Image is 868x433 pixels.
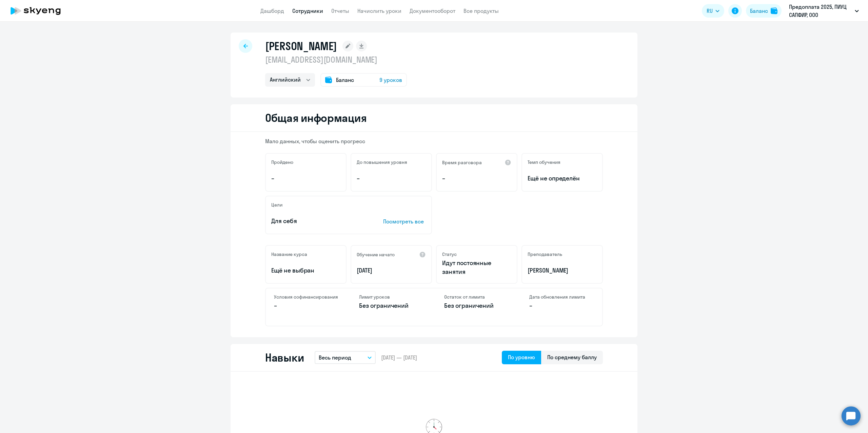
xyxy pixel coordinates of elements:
[265,137,603,145] p: Мало данных, чтобы оценить прогресс
[508,353,535,361] div: По уровню
[357,266,426,275] p: [DATE]
[271,217,362,225] p: Для себя
[265,54,407,65] p: [EMAIL_ADDRESS][DOMAIN_NAME]
[383,217,426,225] p: Посмотреть все
[771,7,777,14] img: balance
[444,301,509,310] p: Без ограничений
[547,353,597,361] div: По среднему баллу
[442,159,482,166] h5: Время разговора
[529,294,594,300] h4: Дата обновления лимита
[319,353,351,362] p: Весь период
[359,301,424,310] p: Без ограничений
[274,301,339,310] p: –
[265,39,337,53] h1: [PERSON_NAME]
[271,251,307,257] h5: Название курса
[442,259,511,276] p: Идут постоянные занятия
[528,159,560,165] h5: Темп обучения
[528,174,597,183] span: Ещё не определён
[331,7,349,14] a: Отчеты
[357,7,401,14] a: Начислить уроки
[357,252,395,258] h5: Обучение начато
[357,159,407,165] h5: До повышения уровня
[271,266,340,275] p: Ещё не выбран
[271,159,293,165] h5: Пройдено
[528,251,562,257] h5: Преподаватель
[786,3,862,19] button: Предоплата 2025, ПИУЦ САПФИР, ООО
[702,4,724,18] button: RU
[789,3,852,19] p: Предоплата 2025, ПИУЦ САПФИР, ООО
[265,351,304,364] h2: Навыки
[271,202,282,208] h5: Цели
[528,266,597,275] p: [PERSON_NAME]
[274,294,339,300] h4: Условия софинансирования
[359,294,424,300] h4: Лимит уроков
[292,7,323,14] a: Сотрудники
[707,7,713,15] span: RU
[315,351,376,364] button: Весь период
[271,174,340,183] p: –
[410,7,455,14] a: Документооборот
[442,174,511,183] p: –
[381,354,417,361] span: [DATE] — [DATE]
[750,7,768,15] div: Баланс
[357,174,426,183] p: –
[260,7,284,14] a: Дашборд
[265,111,367,125] h2: Общая информация
[379,76,402,84] span: 9 уроков
[442,251,457,257] h5: Статус
[529,301,594,310] p: –
[463,7,499,14] a: Все продукты
[336,76,354,84] span: Баланс
[746,4,782,18] button: Балансbalance
[444,294,509,300] h4: Остаток от лимита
